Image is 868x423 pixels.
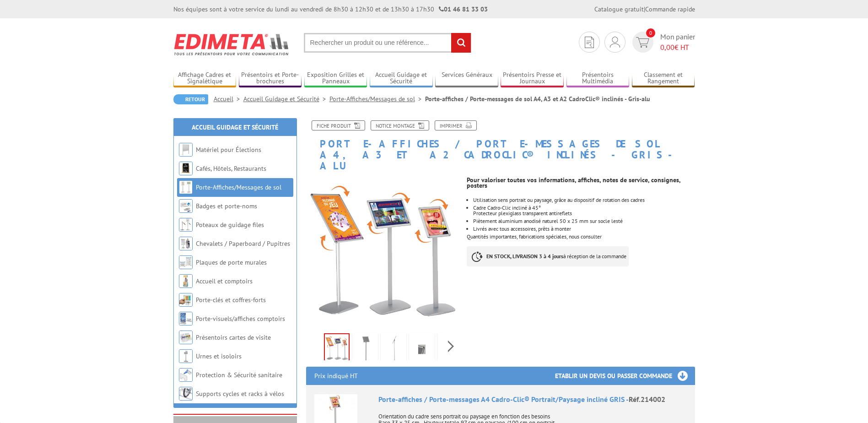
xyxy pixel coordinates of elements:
[447,339,455,354] span: Next
[371,120,429,130] a: Notice Montage
[411,335,433,363] img: 214002_1.jpg
[354,335,376,363] img: porte_affiches_214002_214003_sans_affiche.jpg
[196,296,266,304] a: Porte-clés et coffres-forts
[179,162,193,175] img: Cafés, Hôtels, Restaurants
[196,352,242,360] a: Urnes et isoloirs
[173,94,208,104] a: Retour
[501,71,564,86] a: Présentoirs Presse et Journaux
[179,349,193,363] img: Urnes et isoloirs
[555,367,695,385] h3: Etablir un devis ou passer commande
[585,37,594,48] img: devis rapide
[435,120,477,130] a: Imprimer
[312,120,365,130] a: Fiche produit
[196,183,281,191] a: Porte-Affiches/Messages de sol
[439,5,488,13] strong: 01 46 81 33 03
[196,333,271,342] a: Présentoirs cartes de visite
[179,293,193,307] img: Porte-clés et coffres-forts
[378,394,687,405] div: Porte-affiches / Porte-messages A4 Cadro-Clic® Portrait/Paysage incliné GRIS -
[179,274,193,288] img: Accueil et comptoirs
[370,71,433,86] a: Accueil Guidage et Sécurité
[196,221,264,229] a: Poteaux de guidage files
[179,387,193,401] img: Supports cycles et racks à vélos
[435,71,498,86] a: Services Généraux
[473,218,695,224] li: Piètement aluminium anodisé naturel 50 x 25 mm sur socle lesté
[610,37,620,48] img: devis rapide
[439,335,461,363] img: 214002_2.jpg
[629,395,665,404] span: Réf.214002
[325,334,349,363] img: porte_affiches_214002_214003_214902.jpg
[196,146,261,154] a: Matériel pour Élections
[566,71,630,86] a: Présentoirs Multimédia
[383,335,404,363] img: porte_affiches_214002_214003_profil.jpg
[179,237,193,250] img: Chevalets / Paperboard / Pupitres
[630,32,695,53] a: devis rapide 0 Mon panier 0,00€ HT
[329,95,425,103] a: Porte-Affiches/Messages de sol
[660,42,695,53] span: € HT
[594,5,644,13] a: Catalogue gratuit
[304,71,367,86] a: Exposition Grilles et Panneaux
[173,71,237,86] a: Affichage Cadres et Signalétique
[179,218,193,232] img: Poteaux de guidage files
[179,312,193,325] img: Porte-visuels/affiches comptoirs
[243,95,329,103] a: Accueil Guidage et Sécurité
[196,258,267,266] a: Plaques de porte murales
[299,120,702,172] h1: Porte-affiches / Porte-messages de sol A4, A3 et A2 CadroClic® inclinés - Gris-alu
[425,94,650,103] li: Porte-affiches / Porte-messages de sol A4, A3 et A2 CadroClic® inclinés - Gris-alu
[192,123,278,131] a: Accueil Guidage et Sécurité
[304,33,471,53] input: Rechercher un produit ou une référence...
[467,172,701,276] div: Quantités importantes, fabrications spéciales, nous consulter
[467,176,680,190] strong: Pour valoriser toutes vos informations, affiches, notes de service, consignes, posters
[314,367,358,385] p: Prix indiqué HT
[645,5,695,13] a: Commande rapide
[196,239,290,248] a: Chevalets / Paperboard / Pupitres
[196,315,285,323] a: Porte-visuels/affiches comptoirs
[214,95,243,103] a: Accueil
[632,71,695,86] a: Classement et Rangement
[173,5,488,14] div: Nos équipes sont à votre service du lundi au vendredi de 8h30 à 12h30 et de 13h30 à 17h30
[179,331,193,344] img: Présentoirs cartes de visite
[451,33,471,53] input: rechercher
[239,71,302,86] a: Présentoirs et Porte-brochures
[660,32,695,53] span: Mon panier
[660,43,674,52] span: 0,00
[473,197,695,203] p: Utilisation sens portrait ou paysage, grâce au dispositif de rotation des cadres
[196,277,253,285] a: Accueil et comptoirs
[179,255,193,269] img: Plaques de porte murales
[306,176,460,331] img: porte_affiches_214002_214003_214902.jpg
[196,371,282,379] a: Protection & Sécurité sanitaire
[179,143,193,157] img: Matériel pour Élections
[196,164,266,173] a: Cafés, Hôtels, Restaurants
[473,226,695,232] li: Livrés avec tous accessoires, prêts à monter
[179,368,193,382] img: Protection & Sécurité sanitaire
[179,199,193,213] img: Badges et porte-noms
[486,253,563,260] strong: EN STOCK, LIVRAISON 3 à 4 jours
[467,246,629,266] p: à réception de la commande
[196,202,257,210] a: Badges et porte-noms
[646,28,655,38] span: 0
[179,180,193,194] img: Porte-Affiches/Messages de sol
[594,5,695,14] div: |
[196,390,284,398] a: Supports cycles et racks à vélos
[636,37,649,48] img: devis rapide
[473,205,695,216] li: Cadre Cadro-Clic incliné à 45° Protecteur plexiglass transparent antireflets
[173,27,290,61] img: Edimeta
